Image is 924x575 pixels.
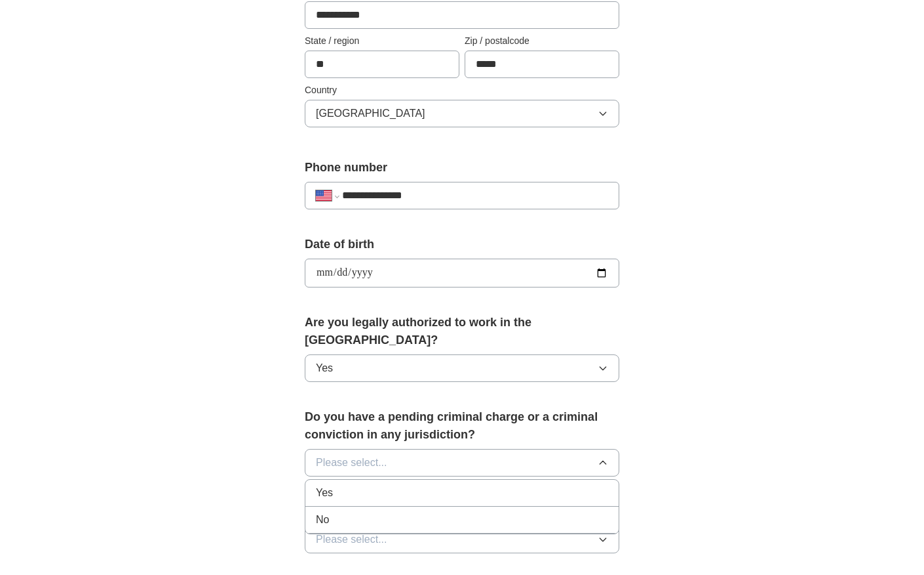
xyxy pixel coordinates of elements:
label: Do you have a pending criminal charge or a criminal conviction in any jurisdiction? [305,408,619,444]
span: Please select... [316,455,387,471]
span: Yes [316,485,333,501]
span: Please select... [316,532,387,547]
label: Date of birth [305,236,619,253]
button: Please select... [305,449,619,477]
label: Zip / postalcode [465,34,619,48]
button: [GEOGRAPHIC_DATA] [305,100,619,127]
span: Yes [316,360,333,376]
label: State / region [305,34,459,48]
button: Please select... [305,526,619,553]
label: Are you legally authorized to work in the [GEOGRAPHIC_DATA]? [305,314,619,349]
button: Yes [305,354,619,382]
label: Phone number [305,159,619,177]
span: No [316,512,329,528]
label: Country [305,83,619,97]
span: [GEOGRAPHIC_DATA] [316,106,425,121]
